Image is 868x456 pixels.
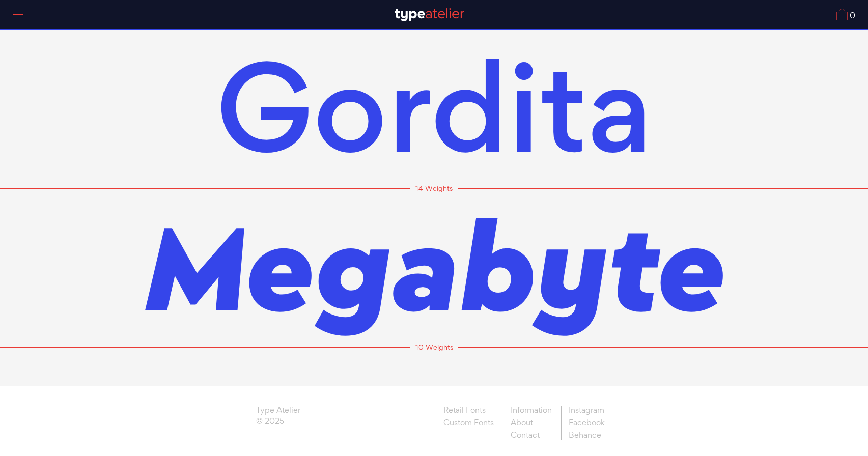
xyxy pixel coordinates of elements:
a: 0 [836,9,855,20]
a: Facebook [561,417,612,430]
span: 0 [848,12,855,20]
a: About [503,417,559,430]
span: Gordita [216,23,653,194]
a: Type Atelier [256,406,300,417]
a: Custom Fonts [436,417,501,427]
a: Retail Fonts [436,406,501,417]
img: TA_Logo.svg [395,8,464,21]
a: Gordita [216,43,653,175]
a: Information [503,406,559,417]
a: Behance [561,429,612,440]
span: © 2025 [256,417,300,429]
span: Megabyte [144,187,724,348]
a: Instagram [561,406,612,417]
img: Cart_Icon.svg [836,9,848,20]
a: Megabyte [144,202,724,334]
a: Contact [503,429,559,440]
